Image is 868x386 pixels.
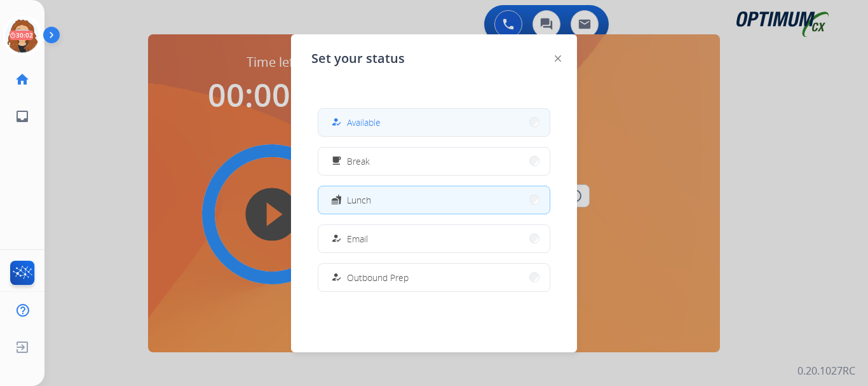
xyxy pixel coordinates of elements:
[318,148,550,175] button: Break
[555,55,561,62] img: close-button
[311,50,405,67] span: Set your status
[347,116,381,129] span: Available
[347,193,371,207] span: Lunch
[331,156,342,167] mat-icon: free_breakfast
[331,117,342,128] mat-icon: how_to_reg
[347,232,368,245] span: Email
[331,272,342,283] mat-icon: how_to_reg
[15,109,30,124] mat-icon: inbox
[347,271,409,284] span: Outbound Prep
[331,233,342,244] mat-icon: how_to_reg
[318,109,550,136] button: Available
[347,155,370,168] span: Break
[318,225,550,252] button: Email
[318,264,550,291] button: Outbound Prep
[15,72,30,87] mat-icon: home
[331,195,342,205] mat-icon: fastfood
[318,186,550,214] button: Lunch
[797,363,855,378] p: 0.20.1027RC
